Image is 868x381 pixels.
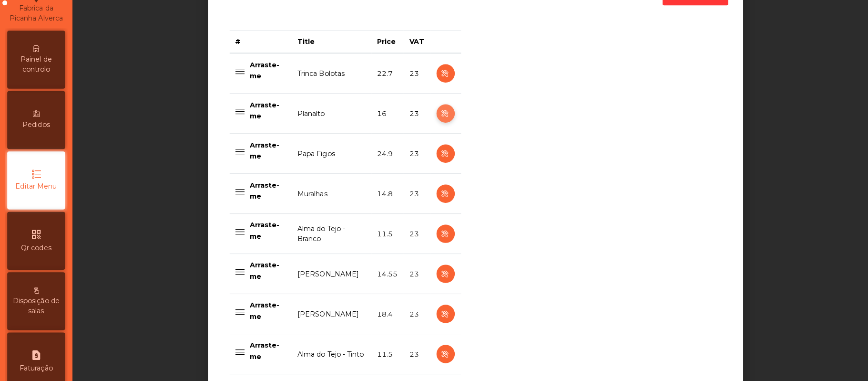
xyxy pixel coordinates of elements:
td: 14.55 [367,253,399,293]
span: Qr codes [21,242,51,252]
td: Alma do Tejo - Branco [288,213,367,253]
td: 23 [399,174,425,213]
p: Arraste-me [247,298,283,320]
th: # [227,32,288,55]
i: request_page [30,348,41,359]
p: Arraste-me [247,140,283,161]
th: VAT [399,32,425,55]
span: Editar Menu [15,181,56,191]
td: 23 [399,95,425,134]
td: 23 [399,293,425,332]
td: 24.9 [367,134,399,174]
p: Arraste-me [247,338,283,360]
td: Muralhas [288,174,367,213]
span: Pedidos [22,120,50,130]
td: 14.8 [367,174,399,213]
span: Faturação [20,361,52,371]
p: Arraste-me [247,61,283,82]
td: Papa Figos [288,134,367,174]
span: Disposição de salas [10,295,62,315]
td: 16 [367,95,399,134]
td: 22.7 [367,54,399,95]
td: Planalto [288,95,367,134]
span: Painel de controlo [10,56,62,76]
td: 23 [399,332,425,372]
td: 23 [399,253,425,293]
td: [PERSON_NAME] [288,293,367,332]
th: Price [367,32,399,55]
td: 23 [399,54,425,95]
td: 23 [399,213,425,253]
i: qr_code [30,228,41,240]
p: Arraste-me [247,259,283,280]
td: 11.5 [367,213,399,253]
td: Alma do Tejo - Tinto [288,332,367,372]
td: Trinca Bolotas [288,54,367,95]
th: Title [288,32,367,55]
p: Arraste-me [247,180,283,201]
p: Arraste-me [247,219,283,241]
td: 18.4 [367,293,399,332]
td: 11.5 [367,332,399,372]
td: 23 [399,134,425,174]
p: Arraste-me [247,100,283,122]
td: [PERSON_NAME] [288,253,367,293]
